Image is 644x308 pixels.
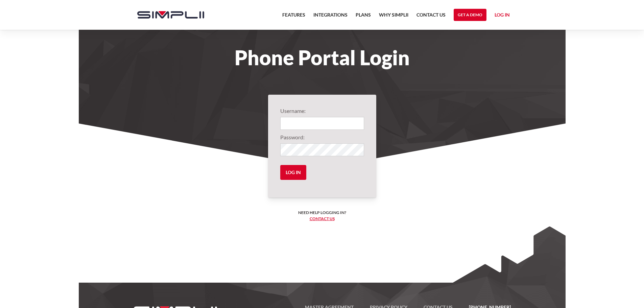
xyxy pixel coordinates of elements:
[495,11,510,21] a: Log in
[379,11,408,23] a: Why Simplii
[298,210,346,222] h6: Need help logging in? ‍
[137,11,204,19] img: Simplii
[313,11,348,23] a: Integrations
[416,11,446,23] a: Contact US
[280,133,364,141] label: Password:
[280,165,306,180] input: Log in
[454,9,486,21] a: Get a Demo
[310,216,335,221] a: Contact us
[130,50,514,65] h1: Phone Portal Login
[282,11,305,23] a: Features
[356,11,371,23] a: Plans
[280,107,364,185] form: Login
[280,107,364,115] label: Username:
